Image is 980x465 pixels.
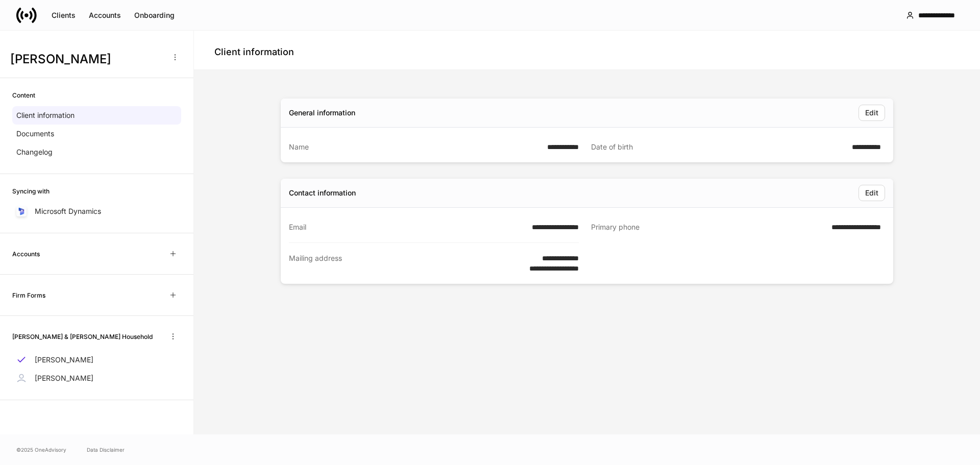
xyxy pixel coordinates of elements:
[16,147,53,157] p: Changelog
[289,253,523,274] div: Mailing address
[16,446,66,454] span: © 2025 OneAdvisory
[12,90,35,100] h6: Content
[35,206,101,216] p: Microsoft Dynamics
[865,188,878,198] div: Edit
[12,351,181,369] a: [PERSON_NAME]
[859,105,885,121] button: Edit
[16,110,75,120] p: Client information
[12,369,181,387] a: [PERSON_NAME]
[12,125,181,143] a: Documents
[12,143,181,161] a: Changelog
[134,10,175,20] div: Onboarding
[12,249,40,259] h6: Accounts
[591,142,846,152] div: Date of birth
[87,446,125,454] a: Data Disclaimer
[289,142,541,152] div: Name
[82,7,128,23] button: Accounts
[289,188,356,198] div: Contact information
[89,10,121,20] div: Accounts
[17,207,26,215] img: sIOyOZvWb5kUEAwh5D03bPzsWHrUXBSdsWHDhg8Ma8+nBQBvlija69eFAv+snJUCyn8AqO+ElBnIpgMAAAAASUVORK5CYII=
[12,186,50,196] h6: Syncing with
[12,106,181,125] a: Client information
[289,222,526,232] div: Email
[12,202,181,221] a: Microsoft Dynamics
[12,290,45,300] h6: Firm Forms
[128,7,181,23] button: Onboarding
[865,108,878,118] div: Edit
[12,332,153,341] h6: [PERSON_NAME] & [PERSON_NAME] Household
[35,355,93,365] p: [PERSON_NAME]
[52,10,76,20] div: Clients
[859,185,885,201] button: Edit
[16,129,54,139] p: Documents
[45,7,82,23] button: Clients
[214,46,294,58] h4: Client information
[10,51,163,67] h3: [PERSON_NAME]
[35,373,93,383] p: [PERSON_NAME]
[591,222,825,233] div: Primary phone
[289,108,355,118] div: General information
